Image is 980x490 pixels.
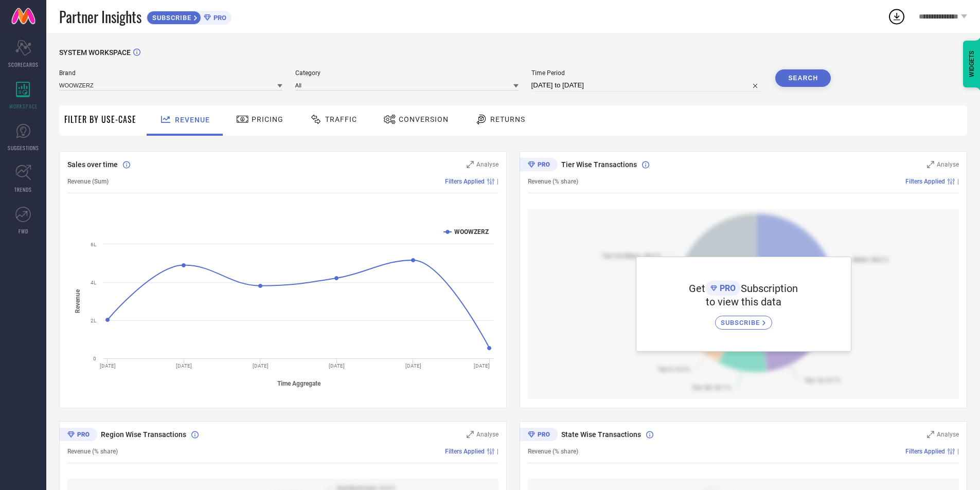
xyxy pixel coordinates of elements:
[937,161,959,168] span: Analyse
[59,428,97,443] div: Premium
[937,431,959,438] span: Analyse
[531,79,763,92] input: Select time period
[101,430,186,439] span: Region Wise Transactions
[561,160,637,169] span: Tier Wise Transactions
[467,161,474,168] svg: Zoom
[147,14,194,22] span: SUBSCRIBE
[100,363,116,369] text: [DATE]
[147,8,231,25] a: SUBSCRIBEPRO
[467,431,474,438] svg: Zoom
[706,296,781,308] span: to view this data
[715,308,772,330] a: SUBSCRIBE
[927,161,934,168] svg: Zoom
[476,161,498,168] span: Analyse
[93,356,96,361] text: 0
[497,178,498,185] span: |
[531,69,763,77] span: Time Period
[957,178,959,185] span: |
[490,115,525,123] span: Returns
[399,115,449,123] span: Conversion
[9,102,38,110] span: WORKSPACE
[454,228,489,235] text: WOOWZERZ
[19,227,28,235] span: FWD
[329,363,345,369] text: [DATE]
[405,363,421,369] text: [DATE]
[8,61,39,68] span: SCORECARDS
[175,116,210,124] span: Revenue
[59,6,141,27] span: Partner Insights
[91,280,97,285] text: 4L
[14,186,32,193] span: TRENDS
[474,363,490,369] text: [DATE]
[253,363,269,369] text: [DATE]
[528,448,578,455] span: Revenue (% share)
[561,430,641,439] span: State Wise Transactions
[905,448,945,455] span: Filters Applied
[497,448,498,455] span: |
[520,158,558,173] div: Premium
[67,178,109,185] span: Revenue (Sum)
[211,14,226,22] span: PRO
[887,7,906,26] div: Open download list
[67,448,118,455] span: Revenue (% share)
[775,69,831,87] button: Search
[91,242,97,247] text: 6L
[717,283,736,293] span: PRO
[957,448,959,455] span: |
[905,178,945,185] span: Filters Applied
[252,115,283,123] span: Pricing
[689,282,705,295] span: Get
[8,144,39,152] span: SUGGESTIONS
[741,282,798,295] span: Subscription
[325,115,357,123] span: Traffic
[927,431,934,438] svg: Zoom
[91,318,97,323] text: 2L
[277,380,321,387] tspan: Time Aggregate
[476,431,498,438] span: Analyse
[74,289,81,313] tspan: Revenue
[59,69,282,77] span: Brand
[528,178,578,185] span: Revenue (% share)
[520,428,558,443] div: Premium
[721,319,762,326] span: SUBSCRIBE
[59,48,131,57] span: SYSTEM WORKSPACE
[64,113,136,125] span: Filter By Use-Case
[445,448,485,455] span: Filters Applied
[295,69,519,77] span: Category
[176,363,192,369] text: [DATE]
[67,160,118,169] span: Sales over time
[445,178,485,185] span: Filters Applied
